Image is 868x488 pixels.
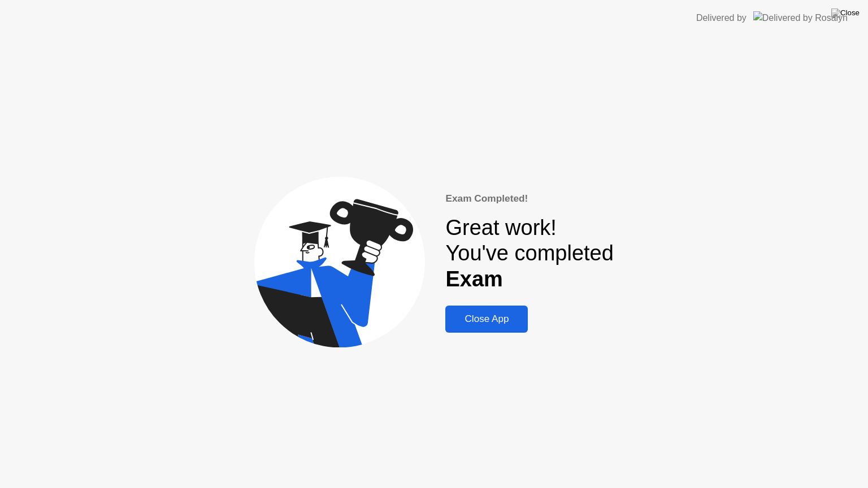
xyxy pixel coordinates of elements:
[831,8,860,18] img: Close
[445,267,502,291] b: Exam
[445,306,528,333] button: Close App
[449,313,524,325] div: Close App
[696,11,747,25] div: Delivered by
[445,215,613,293] div: Great work! You've completed
[445,191,613,206] div: Exam Completed!
[753,11,848,24] img: Delivered by Rosalyn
